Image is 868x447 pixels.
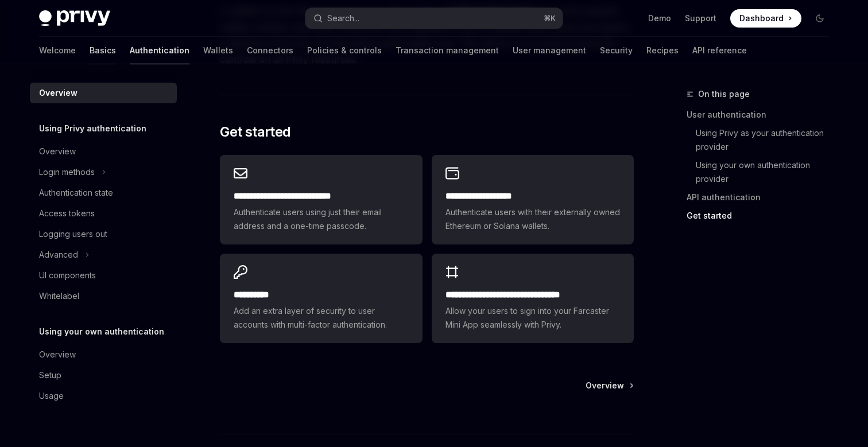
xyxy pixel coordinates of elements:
[30,386,177,406] a: Usage
[39,145,76,158] div: Overview
[30,286,177,306] a: Whitelabel
[39,389,64,403] div: Usage
[648,13,671,24] a: Demo
[685,13,716,24] a: Support
[305,8,563,29] button: Open search
[30,224,177,244] a: Logging users out
[39,86,77,100] div: Overview
[220,123,290,141] span: Get started
[39,122,146,135] h5: Using Privy authentication
[234,205,408,233] span: Authenticate users using just their email address and a one-time passcode.
[307,37,382,64] a: Policies & controls
[730,9,801,28] a: Dashboard
[30,203,177,224] a: Access tokens
[39,325,164,339] h5: Using your own authentication
[692,37,747,64] a: API reference
[698,87,750,101] span: On this page
[327,11,359,25] div: Search...
[30,265,177,286] a: UI components
[30,182,177,203] a: Authentication state
[396,37,499,64] a: Transaction management
[687,156,838,188] a: Using your own authentication provider
[30,244,177,265] button: Toggle Advanced section
[586,380,624,391] span: Overview
[39,269,96,282] div: UI components
[30,365,177,386] a: Setup
[739,13,784,24] span: Dashboard
[432,155,634,244] a: **** **** **** ****Authenticate users with their externally owned Ethereum or Solana wallets.
[586,380,633,391] a: Overview
[687,124,838,156] a: Using Privy as your authentication provider
[39,207,95,220] div: Access tokens
[39,186,113,200] div: Authentication state
[600,37,633,64] a: Security
[445,205,620,233] span: Authenticate users with their externally owned Ethereum or Solana wallets.
[130,37,189,64] a: Authentication
[30,83,177,103] a: Overview
[811,9,829,28] button: Toggle dark mode
[30,141,177,162] a: Overview
[39,165,95,179] div: Login methods
[39,368,61,382] div: Setup
[90,37,116,64] a: Basics
[220,254,422,343] a: **** *****Add an extra layer of security to user accounts with multi-factor authentication.
[234,304,408,332] span: Add an extra layer of security to user accounts with multi-factor authentication.
[203,37,233,64] a: Wallets
[687,106,838,124] a: User authentication
[247,37,293,64] a: Connectors
[39,37,76,64] a: Welcome
[687,207,838,225] a: Get started
[646,37,679,64] a: Recipes
[39,248,78,262] div: Advanced
[39,289,79,303] div: Whitelabel
[30,344,177,365] a: Overview
[30,162,177,182] button: Toggle Login methods section
[513,37,586,64] a: User management
[687,188,838,207] a: API authentication
[544,14,556,23] span: ⌘ K
[445,304,620,332] span: Allow your users to sign into your Farcaster Mini App seamlessly with Privy.
[39,348,76,362] div: Overview
[39,10,110,26] img: dark logo
[39,227,107,241] div: Logging users out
